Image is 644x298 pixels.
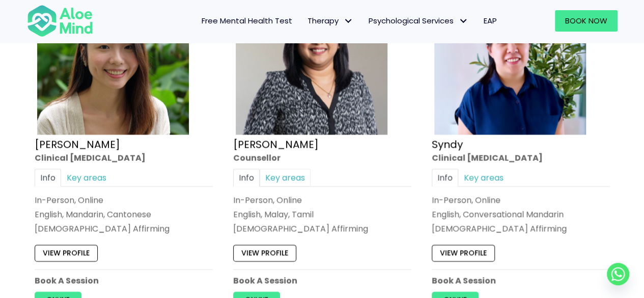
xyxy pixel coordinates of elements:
[432,223,610,234] div: [DEMOGRAPHIC_DATA] Affirming
[432,137,463,151] a: Syndy
[458,169,509,186] a: Key areas
[233,137,319,151] a: [PERSON_NAME]
[432,169,458,186] a: Info
[300,10,361,32] a: TherapyTherapy: submenu
[35,275,213,286] p: Book A Session
[260,169,311,186] a: Key areas
[35,152,213,164] div: Clinical [MEDICAL_DATA]
[607,263,629,285] a: Whatsapp
[233,275,411,286] p: Book A Session
[233,169,260,186] a: Info
[35,245,98,261] a: View profile
[35,208,213,220] p: English, Mandarin, Cantonese
[432,194,610,206] div: In-Person, Online
[341,14,356,29] span: Therapy: submenu
[233,152,411,164] div: Counsellor
[35,169,61,186] a: Info
[233,208,411,220] p: English, Malay, Tamil
[61,169,112,186] a: Key areas
[35,223,213,234] div: [DEMOGRAPHIC_DATA] Affirming
[476,10,505,32] a: EAP
[307,15,353,26] span: Therapy
[202,15,292,26] span: Free Mental Health Test
[27,4,93,38] img: Aloe mind Logo
[456,14,471,29] span: Psychological Services: submenu
[369,15,468,26] span: Psychological Services
[35,137,120,151] a: [PERSON_NAME]
[555,10,618,32] a: Book Now
[432,152,610,164] div: Clinical [MEDICAL_DATA]
[361,10,476,32] a: Psychological ServicesPsychological Services: submenu
[106,10,505,32] nav: Menu
[565,15,607,26] span: Book Now
[233,194,411,206] div: In-Person, Online
[35,194,213,206] div: In-Person, Online
[194,10,300,32] a: Free Mental Health Test
[432,245,495,261] a: View profile
[484,15,497,26] span: EAP
[233,245,296,261] a: View profile
[432,275,610,286] p: Book A Session
[432,208,610,220] p: English, Conversational Mandarin
[233,223,411,234] div: [DEMOGRAPHIC_DATA] Affirming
